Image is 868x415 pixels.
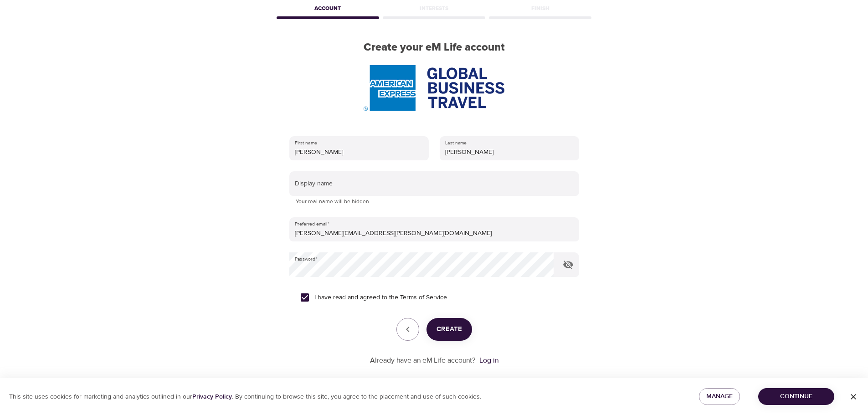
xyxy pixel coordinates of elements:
[706,391,733,402] span: Manage
[400,293,447,302] a: Terms of Service
[314,293,447,302] span: I have read and agreed to the
[479,356,498,365] a: Log in
[192,393,232,401] a: Privacy Policy
[765,391,827,402] span: Continue
[758,388,834,405] button: Continue
[699,388,740,405] button: Manage
[437,323,462,335] span: Create
[370,355,476,366] p: Already have an eM Life account?
[426,318,472,341] button: Create
[364,65,504,111] img: AmEx%20GBT%20logo.png
[275,41,594,54] h2: Create your eM Life account
[296,197,573,206] p: Your real name will be hidden.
